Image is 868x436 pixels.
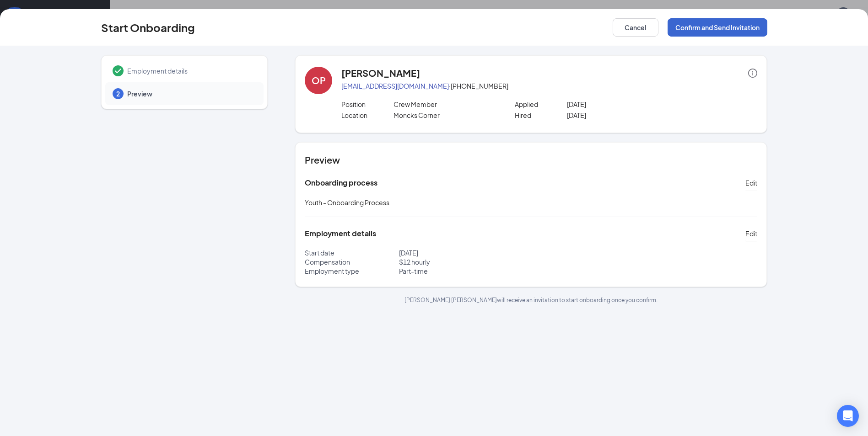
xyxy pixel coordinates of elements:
span: Edit [745,178,757,187]
p: Employment type [305,266,399,276]
span: Edit [745,229,757,238]
h4: Preview [305,154,757,166]
h5: Employment details [305,229,376,239]
p: [DATE] [399,248,531,257]
p: [DATE] [567,111,671,120]
p: Start date [305,248,399,257]
p: Part-time [399,266,531,276]
h4: [PERSON_NAME] [341,67,420,80]
h5: Onboarding process [305,178,377,188]
button: Cancel [613,18,658,37]
svg: Checkmark [113,65,124,76]
p: Applied [515,100,567,109]
h3: Start Onboarding [101,20,195,35]
a: [EMAIL_ADDRESS][DOMAIN_NAME] [341,82,449,90]
p: Moncks Corner [394,111,497,120]
p: Compensation [305,257,399,266]
p: Crew Member [394,100,497,109]
button: Confirm and Send Invitation [668,18,767,37]
p: · [PHONE_NUMBER] [341,81,757,90]
p: Hired [515,111,567,120]
p: [DATE] [567,100,671,109]
span: Preview [127,89,254,98]
p: Position [341,100,394,109]
button: Edit [745,175,757,190]
div: OP [312,74,326,87]
button: Edit [745,226,757,241]
span: Employment details [127,66,254,75]
p: [PERSON_NAME] [PERSON_NAME] will receive an invitation to start onboarding once you confirm. [295,296,767,304]
span: Youth - Onboarding Process [305,198,389,207]
span: 2 [116,89,120,98]
span: info-circle [748,69,757,78]
p: $ 12 hourly [399,257,531,266]
p: Location [341,111,394,120]
div: Open Intercom Messenger [837,405,859,427]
